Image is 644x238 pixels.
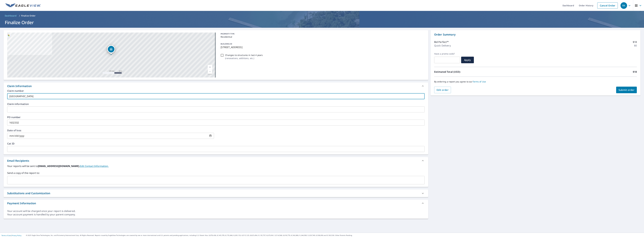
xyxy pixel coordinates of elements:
[7,103,425,105] label: Claim information
[1,235,21,236] p: |
[616,87,637,93] button: Submit order
[7,142,425,145] label: Cat ID
[4,19,640,25] h1: Finalize Order
[19,14,20,18] li: /
[633,70,637,74] p: $18
[21,14,36,17] p: Finalize Order
[7,209,425,213] div: Your account will be charged once your report is delivered.
[437,88,449,92] span: Edit order
[107,45,115,55] div: Dropped pin, building 1, Residential property, 1020 Saint Augustine Pkwy Locust Grove, GA 30248
[208,69,212,74] a: Current Level 17, Zoom Out
[4,157,428,164] div: Email Recipients
[7,116,425,118] label: PO number
[221,33,423,35] p: PROPERTY TYPE
[434,52,460,55] label: Have a promo code?
[434,87,451,93] button: Edit order
[80,164,109,168] a: EditContactInfo
[7,159,29,163] div: Email Recipients
[7,164,425,168] label: Your reports will be sent to
[633,40,637,44] p: $18
[225,57,263,60] p: ( renovations, additions, etc. )
[434,80,637,83] p: By ordering a report you agree to our
[5,3,41,8] img: EV Logo
[7,191,50,195] div: Substitutions and Customization
[620,2,627,9] div: RK
[4,200,428,207] div: Payment Information
[1,234,11,237] a: Terms of Use
[38,164,80,168] b: [EMAIL_ADDRESS][DOMAIN_NAME].
[7,129,214,132] label: Date of loss
[434,40,449,44] p: Bid Perfect™
[4,189,428,197] div: Substitutions and Customization
[225,54,263,57] p: Changes to structures in last 4 years
[461,57,474,63] button: Apply
[7,90,425,92] label: Claim number
[464,58,471,62] span: Apply
[5,14,17,17] span: Dashboard
[12,234,21,237] a: Privacy Policy
[7,213,425,216] div: Your account payment is handled by your parent company.
[619,88,635,92] span: Submit order
[4,13,640,18] nav: breadcrumb
[7,201,36,205] div: Payment Information
[434,33,637,37] p: Order Summary
[634,44,637,47] p: $0
[473,80,486,83] a: Terms of Use
[26,234,643,237] p: © 2025 Eagle View Technologies, Inc. and Pictometry International Corp. All Rights Reserved. Repo...
[597,2,618,9] a: Cancel Order
[221,45,423,49] p: [STREET_ADDRESS]
[434,44,451,47] p: Quick Delivery
[434,70,536,74] p: Estimated Total (USD):
[4,13,18,18] a: Dashboard
[4,82,428,90] div: Claim Information
[221,35,423,38] p: Residential
[221,43,232,45] p: BUILDING ID
[208,65,212,69] a: Current Level 17, Zoom In
[7,84,32,88] div: Claim Information
[7,171,425,175] label: Send a copy of the report to:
